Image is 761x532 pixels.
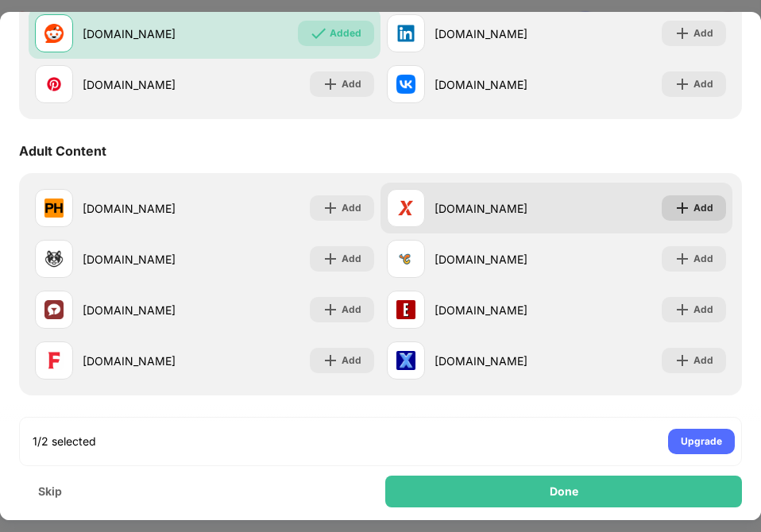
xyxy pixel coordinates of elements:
[83,353,205,369] div: [DOMAIN_NAME]
[44,199,64,218] img: favicons
[396,75,415,94] img: favicons
[342,76,361,92] div: Add
[342,302,361,318] div: Add
[693,200,713,216] div: Add
[396,351,415,370] img: favicons
[435,353,557,369] div: [DOMAIN_NAME]
[396,199,415,218] img: favicons
[693,251,713,267] div: Add
[550,485,578,498] div: Done
[435,251,557,268] div: [DOMAIN_NAME]
[83,76,205,93] div: [DOMAIN_NAME]
[693,353,713,368] div: Add
[38,485,62,498] div: Skip
[693,302,713,318] div: Add
[83,200,205,217] div: [DOMAIN_NAME]
[342,251,361,267] div: Add
[396,24,415,43] img: favicons
[681,434,722,449] div: Upgrade
[83,25,205,42] div: [DOMAIN_NAME]
[44,351,64,370] img: favicons
[435,302,557,318] div: [DOMAIN_NAME]
[342,200,361,216] div: Add
[435,25,557,42] div: [DOMAIN_NAME]
[693,76,713,92] div: Add
[19,143,106,159] div: Adult Content
[83,251,205,268] div: [DOMAIN_NAME]
[44,24,64,43] img: favicons
[435,200,557,217] div: [DOMAIN_NAME]
[693,25,713,41] div: Add
[83,302,205,318] div: [DOMAIN_NAME]
[342,353,361,368] div: Add
[435,76,557,93] div: [DOMAIN_NAME]
[396,249,415,268] img: favicons
[33,434,96,449] div: 1/2 selected
[44,75,64,94] img: favicons
[44,249,64,268] img: favicons
[396,300,415,319] img: favicons
[44,300,64,319] img: favicons
[330,25,361,41] div: Added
